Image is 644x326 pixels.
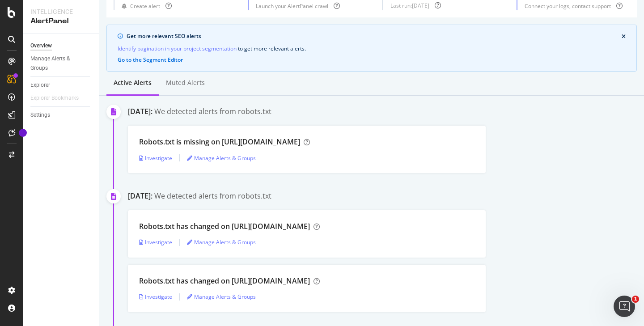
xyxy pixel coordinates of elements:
[30,93,88,103] a: Explorer Bookmarks
[619,32,628,42] button: close banner
[130,2,160,10] div: Create alert
[106,25,637,72] div: info banner
[154,106,271,117] div: We detected alerts from robots.txt
[139,137,300,147] div: Robots.txt is missing on [URL][DOMAIN_NAME]
[30,54,93,73] a: Manage Alerts & Groups
[139,290,172,304] button: Investigate
[30,41,93,51] a: Overview
[30,110,50,120] div: Settings
[30,54,84,73] div: Manage Alerts & Groups
[187,293,256,301] a: Manage Alerts & Groups
[19,129,27,137] div: Tooltip anchor
[154,191,271,201] div: We detected alerts from robots.txt
[187,154,256,162] a: Manage Alerts & Groups
[118,44,237,53] a: Identify pagination in your project segmentation
[187,235,256,250] button: Manage Alerts & Groups
[114,78,152,87] div: Active alerts
[139,151,172,165] button: Investigate
[139,238,172,246] a: Investigate
[128,191,153,201] div: [DATE]:
[118,57,183,63] button: Go to the Segment Editor
[118,44,626,53] div: to get more relevant alerts .
[30,7,92,16] div: Intelligence
[30,80,50,90] div: Explorer
[632,296,639,303] span: 1
[614,296,635,317] iframe: Intercom live chat
[30,110,93,120] a: Settings
[187,290,256,304] button: Manage Alerts & Groups
[139,221,310,232] div: Robots.txt has changed on [URL][DOMAIN_NAME]
[187,238,256,246] a: Manage Alerts & Groups
[139,293,172,301] a: Investigate
[390,2,429,9] div: Last run: [DATE]
[525,2,611,10] div: Connect your logs, contact support
[166,78,205,87] div: Muted alerts
[122,2,160,10] button: Create alert
[128,106,153,117] div: [DATE]:
[187,151,256,165] button: Manage Alerts & Groups
[139,154,172,162] a: Investigate
[139,235,172,250] button: Investigate
[30,93,79,103] div: Explorer Bookmarks
[256,2,328,10] div: Launch your AlertPanel crawl
[30,41,52,51] div: Overview
[139,276,310,286] div: Robots.txt has changed on [URL][DOMAIN_NAME]
[30,80,93,90] a: Explorer
[127,32,622,40] div: Get more relevant SEO alerts
[30,16,92,26] div: AlertPanel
